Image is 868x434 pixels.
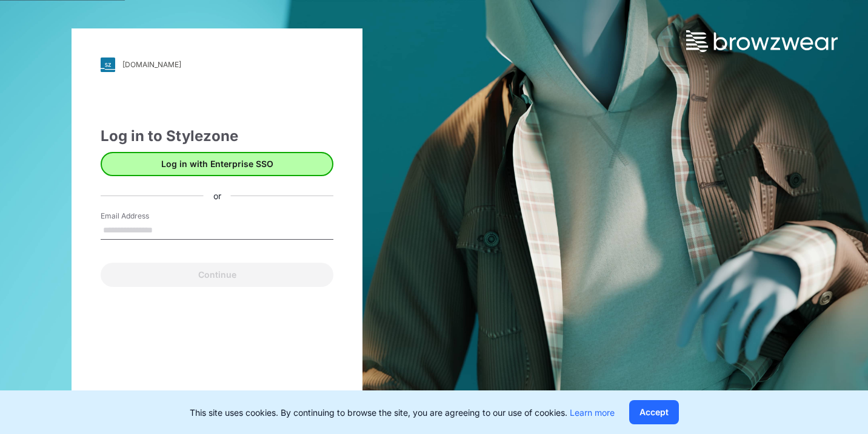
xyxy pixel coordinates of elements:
[101,152,333,176] button: Log in with Enterprise SSO
[101,58,115,72] img: svg+xml;base64,PHN2ZyB3aWR0aD0iMjgiIGhlaWdodD0iMjgiIHZpZXdCb3g9IjAgMCAyOCAyOCIgZmlsbD0ibm9uZSIgeG...
[629,400,679,424] button: Accept
[101,58,333,72] a: [DOMAIN_NAME]
[204,189,231,202] div: or
[101,211,185,222] label: Email Address
[101,125,333,147] div: Log in to Stylezone
[190,406,615,419] p: This site uses cookies. By continuing to browse the site, you are agreeing to our use of cookies.
[570,407,615,418] a: Learn more
[122,60,181,69] div: [DOMAIN_NAME]
[686,30,838,52] img: browzwear-logo.73288ffb.svg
